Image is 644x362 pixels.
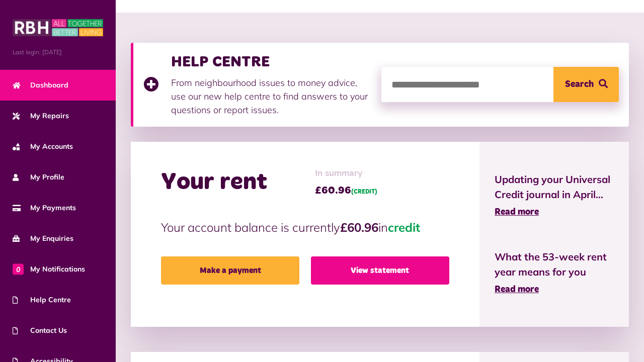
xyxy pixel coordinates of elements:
[495,172,614,219] a: Updating your Universal Credit journal in April... Read more
[161,256,299,285] a: Make a payment
[495,285,539,294] span: Read more
[13,18,103,38] img: MyRBH
[495,249,614,297] a: What the 53-week rent year means for you Read more
[13,233,73,244] span: My Enquiries
[13,111,69,121] span: My Repairs
[495,172,614,202] span: Updating your Universal Credit journal in April...
[340,220,378,235] strong: £60.96
[311,256,449,285] a: View statement
[13,263,24,275] span: 0
[171,53,371,71] h3: HELP CENTRE
[13,80,68,90] span: Dashboard
[315,167,377,180] span: In summary
[315,183,377,198] span: £60.96
[13,141,73,152] span: My Accounts
[161,168,267,197] h2: Your rent
[13,295,71,305] span: Help Centre
[495,249,614,280] span: What the 53-week rent year means for you
[351,189,377,195] span: (CREDIT)
[13,325,67,336] span: Contact Us
[13,264,85,275] span: My Notifications
[495,208,539,217] span: Read more
[13,48,103,57] span: Last login: [DATE]
[388,220,420,235] span: credit
[565,67,594,102] span: Search
[171,76,371,117] p: From neighbourhood issues to money advice, use our new help centre to find answers to your questi...
[161,218,449,236] p: Your account balance is currently in
[13,203,76,213] span: My Payments
[13,172,64,183] span: My Profile
[553,67,619,102] button: Search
